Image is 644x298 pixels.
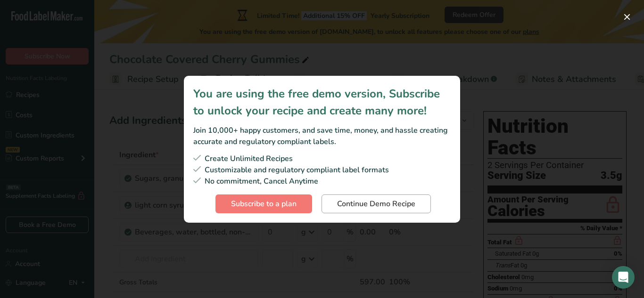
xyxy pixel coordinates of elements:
span: Continue Demo Recipe [337,198,415,209]
div: Customizable and regulatory compliant label formats [193,164,451,176]
button: Continue Demo Recipe [322,194,431,213]
span: Subscribe to a plan [231,198,297,209]
div: Open Intercom Messenger [612,266,635,289]
div: You are using the free demo version, Subscribe to unlock your recipe and create many more! [193,85,451,119]
div: No commitment, Cancel Anytime [193,176,451,187]
div: Join 10,000+ happy customers, and save time, money, and hassle creating accurate and regulatory c... [193,125,451,147]
div: Create Unlimited Recipes [193,153,451,164]
button: Subscribe to a plan [215,194,312,213]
